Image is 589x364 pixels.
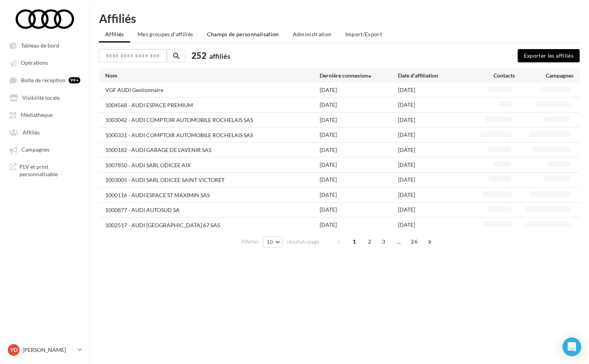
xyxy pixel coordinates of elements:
[398,86,476,94] div: [DATE]
[10,346,18,354] span: YD
[105,221,220,229] div: 1002517 - AUDI [GEOGRAPHIC_DATA] 67 SAS
[207,31,279,37] span: Champs de personnalisation
[105,131,253,139] div: 1000331 - AUDI COMPTOIR AUTOMOBILE ROCHELAIS SAS
[105,161,191,169] div: 1007850 - AUDI SARL ODICEE AIX
[320,101,398,109] div: [DATE]
[320,131,398,139] div: [DATE]
[105,116,253,124] div: 1003042 - AUDI COMPTOIR AUTOMOBILE ROCHELAIS SAS
[209,52,230,60] span: affiliés
[320,221,398,229] div: [DATE]
[6,343,83,357] a: YD [PERSON_NAME]
[320,86,398,94] div: [DATE]
[320,146,398,154] div: [DATE]
[5,55,85,69] a: Opérations
[5,108,85,122] a: Médiathèque
[398,72,476,80] div: Date d'affiliation
[105,146,211,154] div: 1000182 - AUDI GARAGE DE L'AVENIR SAS
[348,235,361,248] span: 1
[267,239,273,245] span: 10
[320,191,398,199] div: [DATE]
[105,191,210,199] div: 1000116 - AUDI ESPACE ST MAXIMIN SAS
[398,116,476,124] div: [DATE]
[320,176,398,184] div: [DATE]
[562,337,581,356] div: Open Intercom Messenger
[293,31,332,37] span: Administration
[320,161,398,169] div: [DATE]
[320,206,398,214] div: [DATE]
[518,49,580,62] button: Exporter les affiliés
[5,38,85,52] a: Tableau de bord
[69,77,80,83] div: 99+
[398,161,476,169] div: [DATE]
[105,101,193,109] div: 1004568 - AUDI ESPACE PREMIUM
[263,237,283,247] button: 10
[398,221,476,229] div: [DATE]
[345,31,382,37] span: Import/Export
[191,49,207,62] span: 252
[105,72,320,80] div: Nom
[398,101,476,109] div: [DATE]
[515,72,573,80] div: Campagnes
[23,346,74,354] p: [PERSON_NAME]
[21,60,48,66] span: Opérations
[5,125,85,139] a: Affiliés
[5,142,85,156] a: Campagnes
[22,94,60,101] span: Visibilité locale
[105,86,163,94] div: VGF AUDI Gestionnaire
[105,176,225,184] div: 1003005 - AUDI SARL ODICEE SAINT VICTORET
[21,77,65,83] span: Boîte de réception
[363,235,376,248] span: 2
[19,163,80,178] span: PLV et print personnalisable
[21,147,50,153] span: Campagnes
[377,235,390,248] span: 3
[393,235,405,248] span: ...
[5,160,85,181] a: PLV et print personnalisable
[241,238,259,246] span: Afficher
[398,146,476,154] div: [DATE]
[287,238,319,246] span: résultats/page
[320,72,398,80] div: Dernière connexion
[21,42,59,49] span: Tableau de bord
[5,90,85,104] a: Visibilité locale
[320,116,398,124] div: [DATE]
[21,112,53,118] span: Médiathèque
[99,12,580,24] div: Affiliés
[105,206,180,214] div: 1000877 - AUDI AUTOSUD SA
[398,206,476,214] div: [DATE]
[476,72,515,80] div: Contacts
[5,73,85,87] a: Boîte de réception 99+
[398,131,476,139] div: [DATE]
[23,129,40,136] span: Affiliés
[408,235,421,248] span: 26
[398,191,476,199] div: [DATE]
[398,176,476,184] div: [DATE]
[138,31,193,37] span: Mes groupes d'affiliés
